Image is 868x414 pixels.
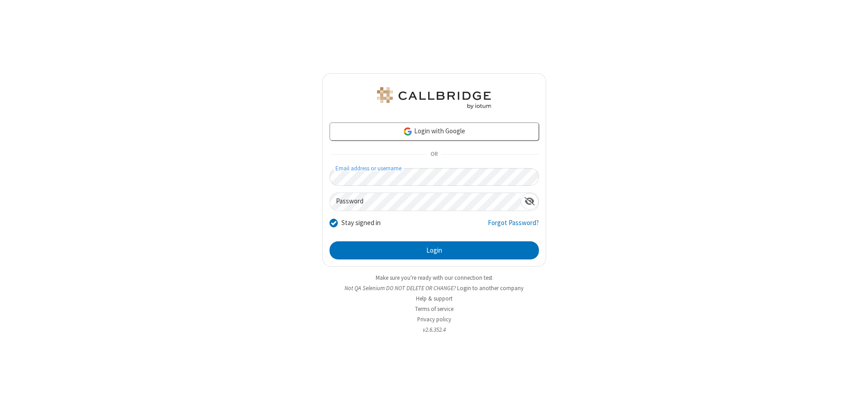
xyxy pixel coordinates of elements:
img: QA Selenium DO NOT DELETE OR CHANGE [375,87,493,109]
span: OR [427,148,441,161]
label: Stay signed in [341,218,381,228]
a: Help & support [416,295,453,302]
div: Show password [521,193,538,210]
li: v2.6.352.4 [322,325,546,334]
img: google-icon.png [403,127,413,136]
a: Terms of service [415,305,453,313]
button: Login [330,241,539,259]
button: Login to another company [457,284,524,292]
a: Make sure you're ready with our connection test [376,274,492,282]
input: Password [330,193,521,211]
a: Login with Google [330,122,539,141]
a: Forgot Password? [488,218,539,235]
input: Email address or username [330,168,539,186]
li: Not QA Selenium DO NOT DELETE OR CHANGE? [322,284,546,292]
a: Privacy policy [417,315,451,323]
